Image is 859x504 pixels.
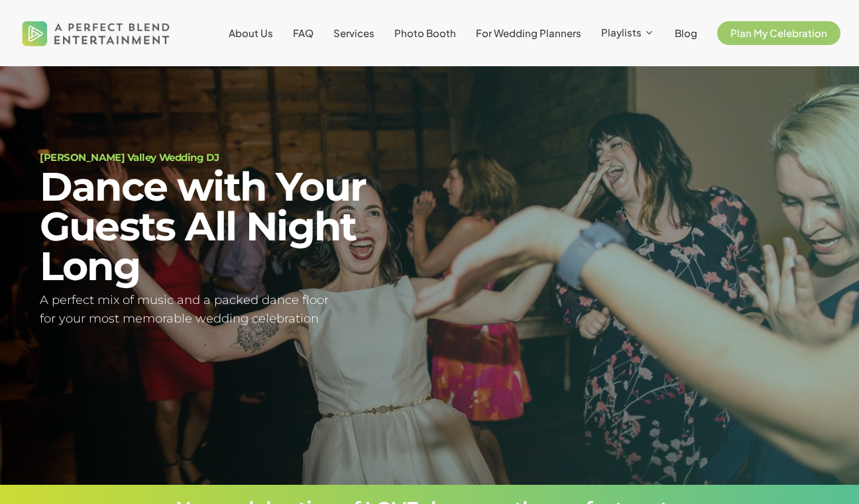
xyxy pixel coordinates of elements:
span: Blog [675,26,697,39]
h1: [PERSON_NAME] Valley Wedding DJ [40,152,413,162]
a: Plan My Celebration [717,28,840,38]
span: For Wedding Planners [476,26,581,39]
span: Plan My Celebration [730,26,827,39]
a: FAQ [293,28,314,38]
span: Photo Booth [394,26,456,39]
span: About Us [229,26,273,39]
a: Playlists [601,27,655,39]
a: About Us [229,28,273,38]
img: A Perfect Blend Entertainment [19,9,174,57]
a: Blog [675,28,697,38]
span: FAQ [293,26,314,39]
h5: A perfect mix of music and a packed dance floor for your most memorable wedding celebration [40,291,413,329]
a: For Wedding Planners [476,28,581,38]
a: Services [333,28,374,38]
h2: Dance with Your Guests All Night Long [40,167,413,286]
a: Photo Booth [394,28,456,38]
span: Playlists [601,26,642,38]
span: Services [333,26,374,39]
